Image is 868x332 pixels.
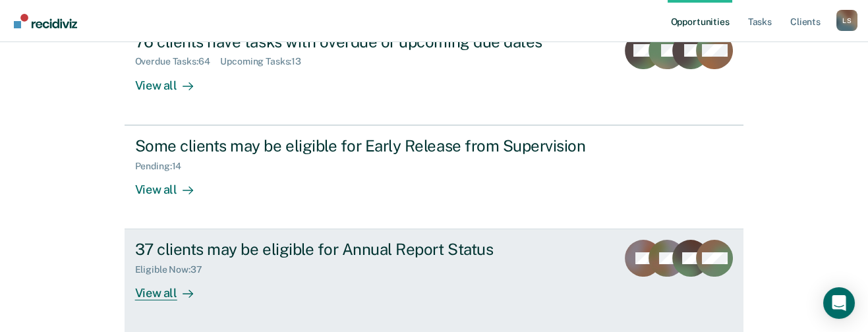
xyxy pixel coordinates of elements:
[135,67,209,93] div: View all
[836,10,857,31] div: L S
[125,22,744,125] a: 76 clients have tasks with overdue or upcoming due datesOverdue Tasks:64Upcoming Tasks:13View all
[135,56,221,67] div: Overdue Tasks : 64
[135,264,213,275] div: Eligible Now : 37
[135,161,192,172] div: Pending : 14
[135,240,598,259] div: 37 clients may be eligible for Annual Report Status
[135,136,598,155] div: Some clients may be eligible for Early Release from Supervision
[220,56,312,67] div: Upcoming Tasks : 13
[125,125,744,229] a: Some clients may be eligible for Early Release from SupervisionPending:14View all
[14,14,77,28] img: Recidiviz
[823,287,855,319] div: Open Intercom Messenger
[135,275,209,301] div: View all
[836,10,857,31] button: Profile dropdown button
[135,171,209,197] div: View all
